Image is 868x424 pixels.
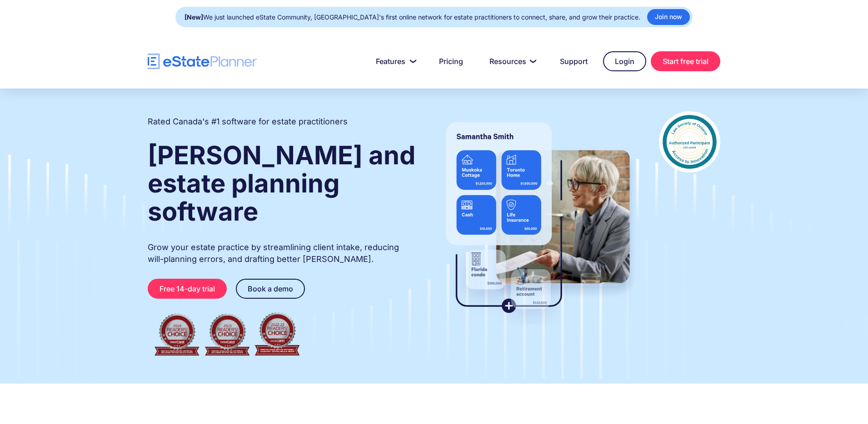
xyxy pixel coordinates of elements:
a: Pricing [428,52,474,70]
a: Resources [479,52,544,70]
a: Join now [647,9,690,25]
a: Login [603,51,646,71]
p: Grow your estate practice by streamlining client intake, reducing will-planning errors, and draft... [148,242,417,265]
strong: [New] [185,13,203,21]
h2: Rated Canada's #1 software for estate practitioners [148,116,348,128]
a: Support [549,52,599,70]
a: Features [365,52,424,70]
img: estate planner showing wills to their clients, using eState Planner, a leading estate planning so... [435,111,641,325]
strong: [PERSON_NAME] and estate planning software [148,140,415,227]
a: Book a demo [236,279,305,299]
a: home [148,54,257,69]
div: We just launched eState Community, [GEOGRAPHIC_DATA]'s first online network for estate practition... [185,11,640,24]
a: Start free trial [651,51,720,71]
a: Free 14-day trial [148,279,227,299]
